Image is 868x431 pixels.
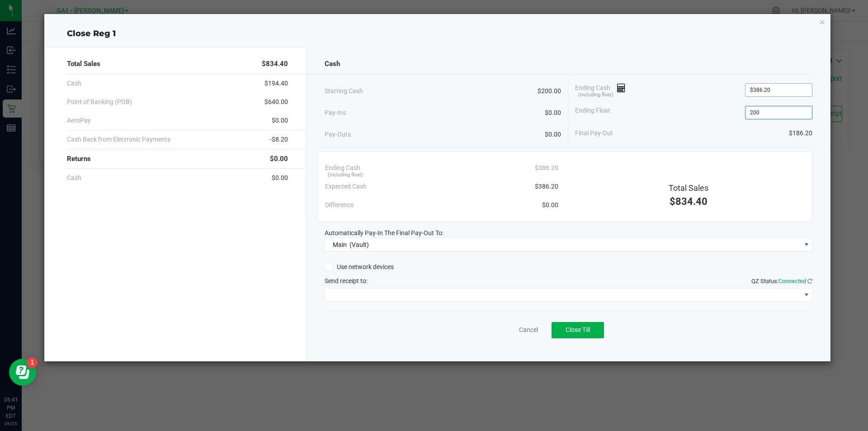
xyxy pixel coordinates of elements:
[67,173,81,183] span: Cash
[575,83,626,97] span: Ending Cash
[272,116,288,125] span: $0.00
[325,86,363,96] span: Starting Cash
[67,149,288,169] div: Returns
[325,229,443,237] span: Automatically Pay-In The Final Pay-Out To:
[27,357,38,368] iframe: Resource center unread badge
[325,163,360,173] span: Ending Cash
[349,241,369,248] span: (Vault)
[519,325,538,335] a: Cancel
[552,322,604,338] button: Close Till
[67,79,81,88] span: Cash
[545,130,561,139] span: $0.00
[67,97,132,107] span: Point of Banking (POB)
[67,59,100,69] span: Total Sales
[67,116,91,125] span: AeroPay
[545,108,561,118] span: $0.00
[264,79,288,88] span: $194.40
[789,128,812,138] span: $186.20
[264,97,288,107] span: $640.00
[67,135,170,144] span: Cash Back from Electronic Payments
[778,278,806,284] span: Connected
[670,196,708,207] span: $834.40
[538,86,561,96] span: $200.00
[325,130,351,139] span: Pay-Outs
[270,154,288,164] span: $0.00
[535,182,558,191] span: $386.20
[270,135,288,144] span: -$8.20
[325,59,340,69] span: Cash
[9,359,36,386] iframe: Resource center
[325,200,354,210] span: Difference
[566,326,590,333] span: Close Till
[333,241,347,248] span: Main
[751,278,812,284] span: QZ Status:
[575,106,610,119] span: Ending Float
[325,262,394,272] label: Use network devices
[575,128,613,138] span: Final Pay-Out
[44,28,831,40] div: Close Reg 1
[578,91,613,99] span: (including float)
[325,182,367,191] span: Expected Cash
[535,163,558,173] span: $386.20
[328,171,363,179] span: (including float)
[262,59,288,69] span: $834.40
[325,277,368,284] span: Send receipt to:
[272,173,288,183] span: $0.00
[669,183,708,193] span: Total Sales
[542,200,558,210] span: $0.00
[325,108,346,118] span: Pay-Ins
